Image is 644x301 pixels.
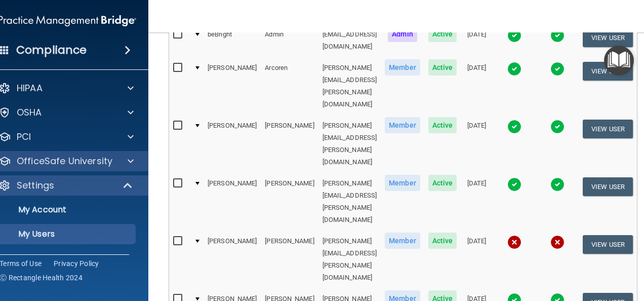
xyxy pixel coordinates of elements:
[204,24,261,57] td: beBright
[385,59,420,76] span: Member
[318,231,381,288] td: [PERSON_NAME][EMAIL_ADDRESS][PERSON_NAME][DOMAIN_NAME]
[318,173,381,231] td: [PERSON_NAME][EMAIL_ADDRESS][PERSON_NAME][DOMAIN_NAME]
[604,46,634,76] button: Open Resource Center
[261,24,318,57] td: Admin
[583,28,633,47] button: View User
[550,177,565,192] img: tick.e7d51cea.svg
[593,231,632,270] iframe: Drift Widget Chat Controller
[550,28,565,43] img: tick.e7d51cea.svg
[385,117,420,133] span: Member
[550,235,565,249] img: cross.ca9f0e7f.svg
[583,62,633,81] button: View User
[318,57,381,115] td: [PERSON_NAME][EMAIL_ADDRESS][PERSON_NAME][DOMAIN_NAME]
[507,177,521,192] img: tick.e7d51cea.svg
[507,120,521,134] img: tick.e7d51cea.svg
[16,43,87,57] h4: Compliance
[261,173,318,231] td: [PERSON_NAME]
[428,117,457,133] span: Active
[385,175,420,191] span: Member
[17,155,112,167] p: OfficeSafe University
[204,231,261,288] td: [PERSON_NAME]
[550,120,565,134] img: tick.e7d51cea.svg
[428,59,457,76] span: Active
[461,24,493,57] td: [DATE]
[428,175,457,191] span: Active
[318,24,381,57] td: [EMAIL_ADDRESS][DOMAIN_NAME]
[583,235,633,254] button: View User
[507,28,521,43] img: tick.e7d51cea.svg
[204,57,261,115] td: [PERSON_NAME]
[261,57,318,115] td: Arcoren
[204,115,261,173] td: [PERSON_NAME]
[428,26,457,42] span: Active
[17,106,42,119] p: OSHA
[461,231,493,288] td: [DATE]
[17,131,31,143] p: PCI
[204,173,261,231] td: [PERSON_NAME]
[17,179,54,192] p: Settings
[318,115,381,173] td: [PERSON_NAME][EMAIL_ADDRESS][PERSON_NAME][DOMAIN_NAME]
[461,115,493,173] td: [DATE]
[583,120,633,138] button: View User
[428,233,457,249] span: Active
[17,82,43,94] p: HIPAA
[507,62,521,76] img: tick.e7d51cea.svg
[385,233,420,249] span: Member
[261,231,318,288] td: [PERSON_NAME]
[54,258,99,269] a: Privacy Policy
[461,57,493,115] td: [DATE]
[550,62,565,76] img: tick.e7d51cea.svg
[261,115,318,173] td: [PERSON_NAME]
[583,177,633,196] button: View User
[388,26,417,42] span: Admin
[461,173,493,231] td: [DATE]
[507,235,521,249] img: cross.ca9f0e7f.svg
